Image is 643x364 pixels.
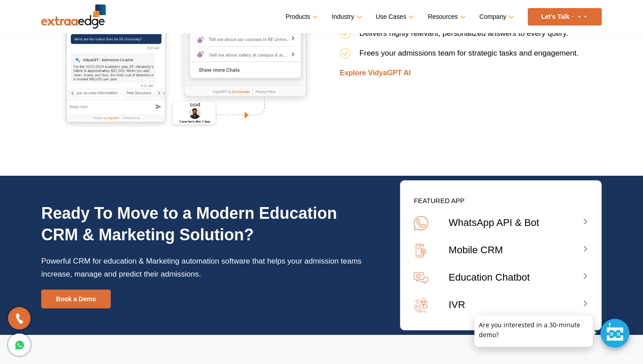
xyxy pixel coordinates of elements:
[41,290,111,308] a: Book a Demo
[600,319,630,348] div: Chat
[449,271,583,284] p: Education Chatbot
[479,10,512,23] a: Company
[414,243,588,258] a: Mobile CRM
[41,246,366,290] p: Powerful CRM for education & Marketing automation software that helps your admission teams increa...
[414,271,588,285] a: Education Chatbot
[449,243,583,256] p: Mobile CRM
[414,216,428,230] img: whatsapp-3.png
[428,10,464,23] a: Resources
[414,298,428,312] img: interactive-voice-response.png
[360,29,569,38] span: Delivers highly relevant, personalized answers to every query.
[376,10,412,23] a: Use Cases
[41,203,366,246] h2: Ready To Move to a Modern Education CRM & Marketing Solution?
[332,10,360,23] a: Industry
[449,298,583,311] p: IVR
[528,8,602,26] a: Let’s Talk
[360,49,579,57] span: Frees your admissions team for strategic tasks and engagement.
[340,69,411,77] a: Explore VidyaGPT AI
[286,10,316,23] a: Products
[400,190,601,212] p: FEATURED APP
[414,271,428,285] img: chatbot-2-e1654579573780.png
[414,216,588,230] a: WhatsApp API & Bot
[414,243,428,258] img: app-development-1.png
[414,298,588,312] a: IVR
[449,216,583,229] p: WhatsApp API & Bot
